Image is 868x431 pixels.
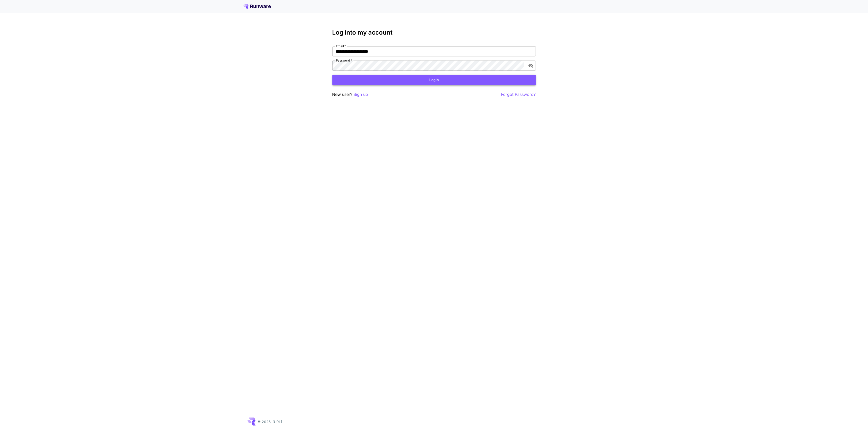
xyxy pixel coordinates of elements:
h3: Log into my account [332,29,536,36]
button: Sign up [354,91,368,98]
p: New user? [332,91,368,98]
p: © 2025, [URL] [258,419,282,424]
label: Password [336,58,352,63]
button: Forgot Password? [501,91,536,98]
button: Login [332,75,536,85]
button: toggle password visibility [526,61,535,70]
label: Email [336,44,346,48]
